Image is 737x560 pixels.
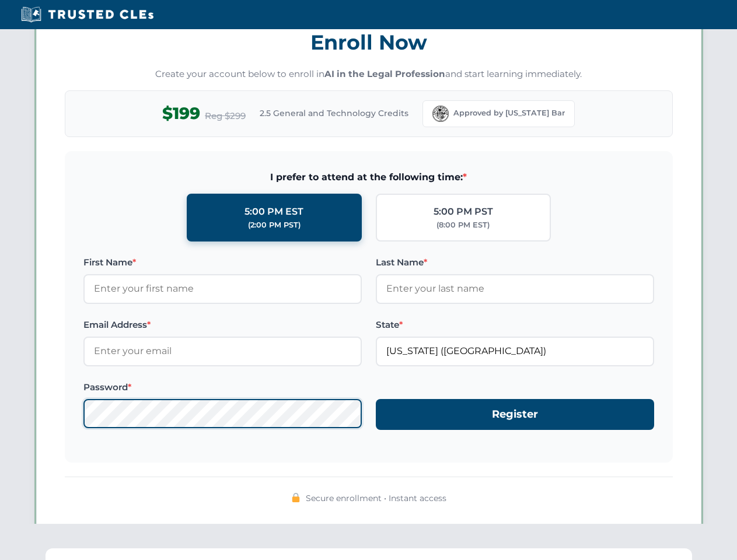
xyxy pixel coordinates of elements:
[205,109,246,123] span: Reg $299
[83,274,362,303] input: Enter your first name
[248,219,301,231] div: (2:00 PM PST)
[376,256,654,269] label: Last Name
[65,68,673,81] p: Create your account below to enroll in and start learning immediately.
[162,100,200,127] span: $199
[83,170,654,185] span: I prefer to attend at the following time:
[83,380,362,394] label: Password
[376,337,654,366] input: Florida (FL)
[453,107,565,119] span: Approved by [US_STATE] Bar
[83,256,362,269] label: First Name
[436,219,490,231] div: (8:00 PM EST)
[244,204,303,219] div: 5:00 PM EST
[376,399,654,430] button: Register
[260,107,408,120] span: 2.5 General and Technology Credits
[432,106,449,122] img: Florida Bar
[83,318,362,332] label: Email Address
[83,337,362,366] input: Enter your email
[434,204,493,219] div: 5:00 PM PST
[306,492,446,505] span: Secure enrollment • Instant access
[376,318,654,332] label: State
[376,274,654,303] input: Enter your last name
[18,6,157,23] img: Trusted CLEs
[65,24,673,61] h3: Enroll Now
[324,68,445,79] strong: AI in the Legal Profession
[291,493,301,502] img: 🔒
